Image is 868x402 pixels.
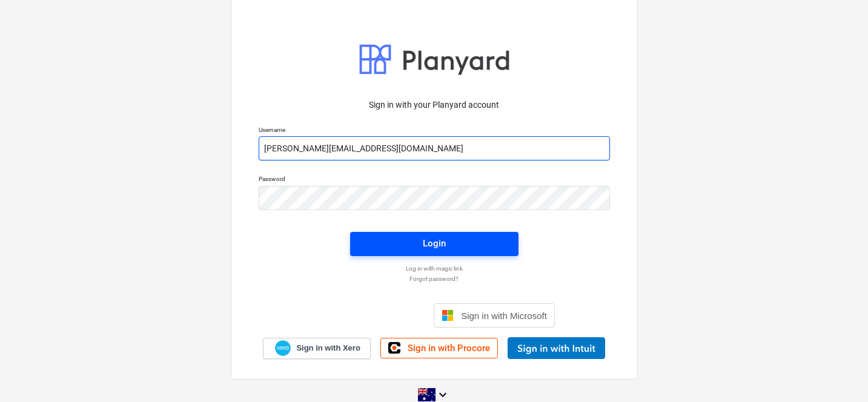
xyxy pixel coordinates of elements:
[253,275,616,283] a: Forgot password?
[436,387,450,402] i: keyboard_arrow_down
[461,311,547,321] span: Sign in with Microsoft
[259,126,610,136] p: Username
[423,236,446,251] div: Login
[380,338,498,358] a: Sign in with Procore
[442,309,454,321] img: Microsoft logo
[807,344,868,402] iframe: Chat Widget
[253,265,616,272] a: Log in with magic link
[296,343,360,354] span: Sign in with Xero
[408,343,490,354] span: Sign in with Procore
[259,99,610,111] p: Sign in with your Planyard account
[259,175,610,185] p: Password
[350,232,518,256] button: Login
[275,340,291,357] img: Xero logo
[307,302,430,329] iframe: Sign in with Google Button
[263,338,371,359] a: Sign in with Xero
[259,136,610,160] input: Username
